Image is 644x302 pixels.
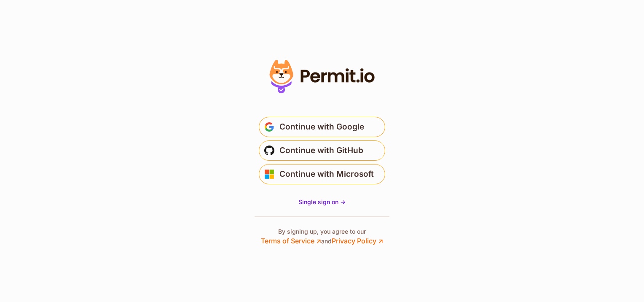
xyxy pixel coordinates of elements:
span: Continue with GitHub [279,144,363,157]
button: Continue with Google [259,117,385,137]
a: Single sign on -> [298,198,346,206]
a: Privacy Policy ↗ [332,237,383,245]
span: Continue with Google [279,120,364,134]
span: Continue with Microsoft [279,167,374,181]
button: Continue with GitHub [259,140,385,161]
p: By signing up, you agree to our and [261,227,383,246]
span: Single sign on -> [298,198,346,205]
a: Terms of Service ↗ [261,237,321,245]
button: Continue with Microsoft [259,164,385,184]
